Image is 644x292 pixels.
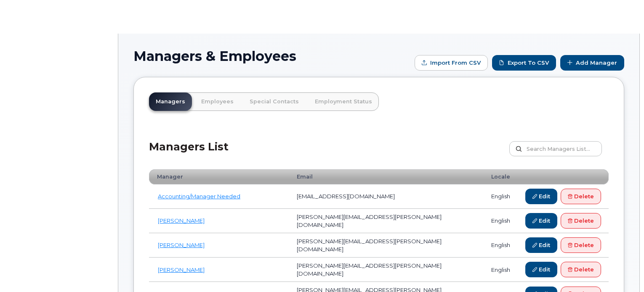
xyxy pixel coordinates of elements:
[484,169,518,184] th: Locale
[289,184,484,209] td: [EMAIL_ADDRESS][DOMAIN_NAME]
[149,141,229,166] h2: Managers List
[308,92,379,111] a: Employment Status
[194,92,240,111] a: Employees
[289,169,484,184] th: Email
[149,92,192,111] a: Managers
[525,237,557,253] a: Edit
[561,237,601,253] a: Delete
[484,184,518,209] td: english
[158,217,205,224] a: [PERSON_NAME]
[289,258,484,282] td: [PERSON_NAME][EMAIL_ADDRESS][PERSON_NAME][DOMAIN_NAME]
[289,209,484,233] td: [PERSON_NAME][EMAIL_ADDRESS][PERSON_NAME][DOMAIN_NAME]
[525,262,557,277] a: Edit
[149,169,289,184] th: Manager
[561,262,601,277] a: Delete
[158,193,240,200] a: Accounting/Manager Needed
[525,189,557,204] a: Edit
[561,189,601,204] a: Delete
[243,92,306,111] a: Special Contacts
[525,213,557,229] a: Edit
[484,233,518,258] td: english
[484,209,518,233] td: english
[289,233,484,258] td: [PERSON_NAME][EMAIL_ADDRESS][PERSON_NAME][DOMAIN_NAME]
[560,55,624,71] a: Add Manager
[415,55,488,71] form: Import from CSV
[492,55,556,71] a: Export to CSV
[561,213,601,229] a: Delete
[158,242,205,248] a: [PERSON_NAME]
[484,258,518,282] td: english
[133,49,410,63] h1: Managers & Employees
[158,266,205,273] a: [PERSON_NAME]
